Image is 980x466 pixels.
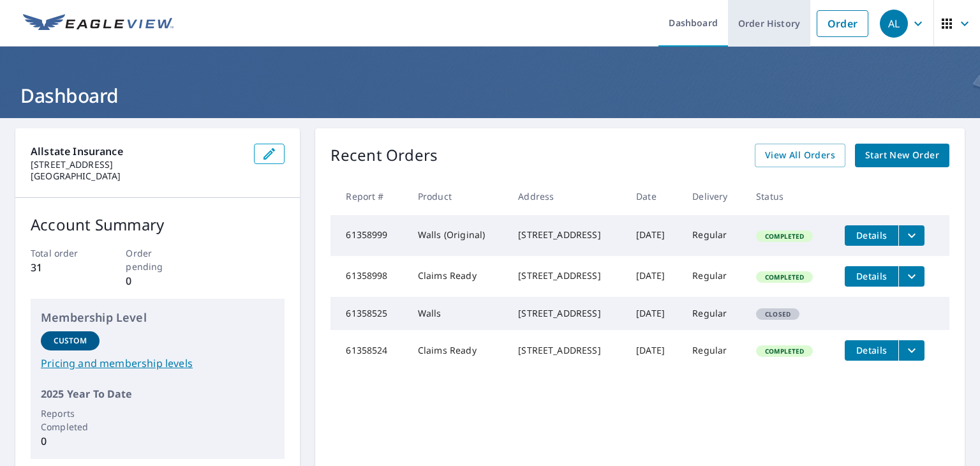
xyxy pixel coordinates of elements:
[31,213,285,236] p: Account Summary
[898,266,924,287] button: filesDropdownBtn-61358998
[31,246,94,260] p: Total order
[755,144,845,167] a: View All Orders
[898,340,924,361] button: filesDropdownBtn-61358524
[518,229,616,241] div: [STREET_ADDRESS]
[126,246,189,273] p: Order pending
[682,256,746,297] td: Regular
[408,330,508,371] td: Claims Ready
[508,177,626,215] th: Address
[41,386,274,402] p: 2025 Year To Date
[817,10,868,37] a: Order
[852,344,891,356] span: Details
[682,297,746,330] td: Regular
[855,144,949,167] a: Start New Order
[626,215,682,256] td: [DATE]
[845,266,898,287] button: detailsBtn-61358998
[15,82,965,109] h1: Dashboard
[518,307,616,320] div: [STREET_ADDRESS]
[765,147,835,163] span: View All Orders
[330,330,408,371] td: 61358524
[41,433,100,449] p: 0
[126,273,189,289] p: 0
[757,310,798,319] span: Closed
[518,269,616,282] div: [STREET_ADDRESS]
[852,270,891,282] span: Details
[845,225,898,246] button: detailsBtn-61358999
[31,170,244,182] p: [GEOGRAPHIC_DATA]
[757,273,812,282] span: Completed
[41,356,274,371] a: Pricing and membership levels
[41,309,274,326] p: Membership Level
[626,297,682,330] td: [DATE]
[31,159,244,170] p: [STREET_ADDRESS]
[330,215,408,256] td: 61358999
[746,177,835,215] th: Status
[23,14,174,33] img: EV Logo
[682,177,746,215] th: Delivery
[31,144,244,159] p: Allstate Insurance
[682,215,746,256] td: Regular
[898,225,924,246] button: filesDropdownBtn-61358999
[626,256,682,297] td: [DATE]
[330,177,408,215] th: Report #
[852,229,891,241] span: Details
[626,177,682,215] th: Date
[880,10,908,38] div: AL
[845,340,898,361] button: detailsBtn-61358524
[330,297,408,330] td: 61358525
[408,297,508,330] td: Walls
[408,256,508,297] td: Claims Ready
[757,232,812,241] span: Completed
[865,147,939,163] span: Start New Order
[626,330,682,371] td: [DATE]
[330,256,408,297] td: 61358998
[54,335,87,347] p: Custom
[518,344,616,357] div: [STREET_ADDRESS]
[41,407,100,433] p: Reports Completed
[31,260,94,275] p: 31
[757,347,812,356] span: Completed
[408,215,508,256] td: Walls (Original)
[330,144,438,167] p: Recent Orders
[408,177,508,215] th: Product
[682,330,746,371] td: Regular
